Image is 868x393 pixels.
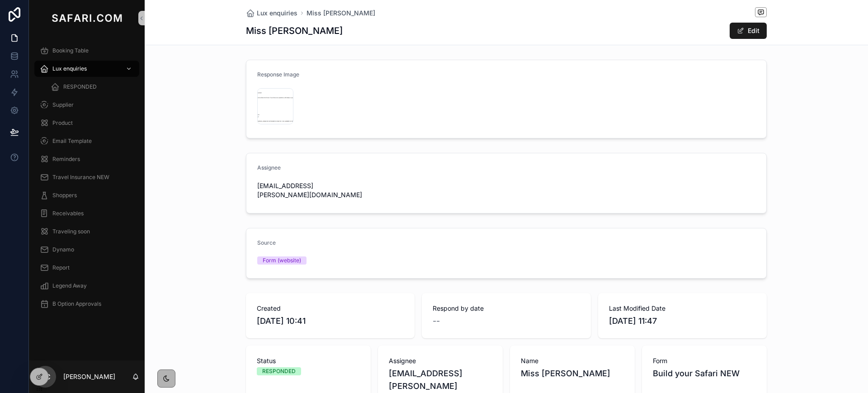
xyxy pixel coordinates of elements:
[653,356,756,365] span: Form
[257,9,297,18] span: Lux enquiries
[262,367,296,375] div: RESPONDED
[52,174,109,181] span: Travel Insurance NEW
[52,228,90,235] span: Traveling soon
[34,241,139,258] a: Dynamo
[29,36,145,324] div: scrollable content
[50,11,124,25] img: App logo
[52,282,87,289] span: Legend Away
[257,181,377,199] span: [EMAIL_ADDRESS][PERSON_NAME][DOMAIN_NAME]
[52,156,80,163] span: Reminders
[257,164,281,171] span: Assignee
[521,367,624,380] span: Miss [PERSON_NAME]
[257,315,404,327] span: [DATE] 10:41
[257,71,299,78] span: Response Image
[52,300,101,308] span: B Option Approvals
[433,315,440,327] span: --
[307,9,375,18] a: Miss [PERSON_NAME]
[34,61,139,77] a: Lux enquiries
[34,43,139,59] a: Booking Table
[34,296,139,312] a: B Option Approvals
[246,24,343,37] h1: Miss [PERSON_NAME]
[45,79,139,95] a: RESPONDED
[609,304,756,313] span: Last Modified Date
[34,133,139,149] a: Email Template
[257,356,360,365] span: Status
[521,356,624,365] span: Name
[609,315,756,327] span: [DATE] 11:47
[34,151,139,167] a: Reminders
[389,356,492,365] span: Assignee
[52,119,73,127] span: Product
[257,304,404,313] span: Created
[34,278,139,294] a: Legend Away
[433,304,580,313] span: Respond by date
[34,187,139,204] a: Shoppers
[52,47,89,54] span: Booking Table
[653,367,756,380] span: Build your Safari NEW
[52,101,74,109] span: Supplier
[257,239,276,246] span: Source
[52,192,77,199] span: Shoppers
[52,264,70,271] span: Report
[52,210,84,217] span: Receivables
[52,246,74,253] span: Dynamo
[34,205,139,222] a: Receivables
[34,115,139,131] a: Product
[246,9,297,18] a: Lux enquiries
[63,83,97,90] span: RESPONDED
[263,256,301,265] div: Form (website)
[52,137,92,145] span: Email Template
[730,23,767,39] button: Edit
[34,97,139,113] a: Supplier
[34,169,139,185] a: Travel Insurance NEW
[63,372,115,381] p: [PERSON_NAME]
[34,260,139,276] a: Report
[34,223,139,240] a: Traveling soon
[52,65,87,72] span: Lux enquiries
